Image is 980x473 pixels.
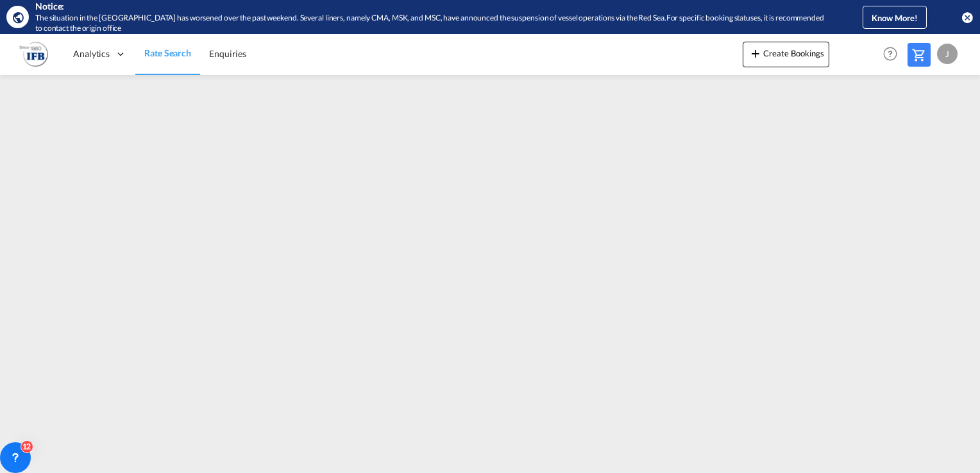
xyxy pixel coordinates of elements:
[879,43,908,66] div: Help
[748,46,763,61] md-icon: icon-plus 400-fg
[135,33,200,75] a: Rate Search
[743,42,829,67] button: icon-plus 400-fgCreate Bookings
[73,47,110,60] span: Analytics
[863,6,927,29] button: Know More!
[209,48,246,59] span: Enquiries
[12,11,24,24] md-icon: icon-earth
[961,11,974,24] button: icon-close-circle
[64,33,135,75] div: Analytics
[35,13,829,35] div: The situation in the Red Sea has worsened over the past weekend. Several liners, namely CMA, MSK,...
[937,44,958,64] div: J
[144,47,191,58] span: Rate Search
[872,13,918,23] span: Know More!
[879,43,901,65] span: Help
[19,40,48,69] img: b628ab10256c11eeb52753acbc15d091.png
[200,33,255,75] a: Enquiries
